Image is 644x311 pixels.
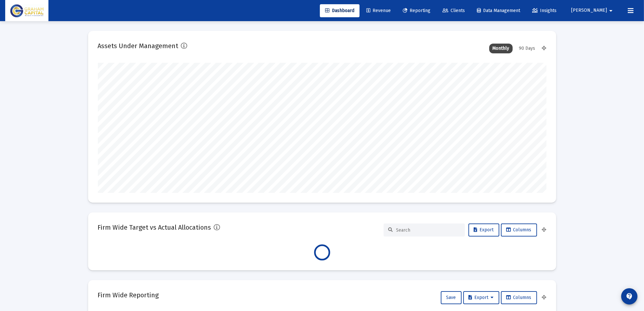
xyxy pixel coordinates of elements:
[625,292,633,300] mat-icon: contact_support
[477,8,520,13] span: Data Management
[437,4,470,17] a: Clients
[463,291,499,304] button: Export
[472,4,525,17] a: Data Management
[532,8,557,13] span: Insights
[468,223,499,237] button: Export
[474,227,494,233] span: Export
[320,4,360,17] a: Dashboard
[361,4,396,17] a: Revenue
[506,227,532,233] span: Columns
[98,222,211,233] h2: Firm Wide Target vs Actual Allocations
[501,291,537,304] button: Columns
[516,44,539,53] div: 90 Days
[571,8,607,13] span: [PERSON_NAME]
[607,4,615,17] mat-icon: arrow_drop_down
[489,44,513,53] div: Monthly
[441,291,462,304] button: Save
[398,4,436,17] a: Reporting
[469,295,494,300] span: Export
[563,4,623,17] button: [PERSON_NAME]
[366,8,391,13] span: Revenue
[527,4,562,17] a: Insights
[98,41,178,51] h2: Assets Under Management
[442,8,465,13] span: Clients
[506,295,532,300] span: Columns
[446,295,456,300] span: Save
[325,8,354,13] span: Dashboard
[98,290,159,300] h2: Firm Wide Reporting
[396,227,460,233] input: Search
[501,223,537,237] button: Columns
[10,4,44,17] img: Dashboard
[403,8,430,13] span: Reporting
